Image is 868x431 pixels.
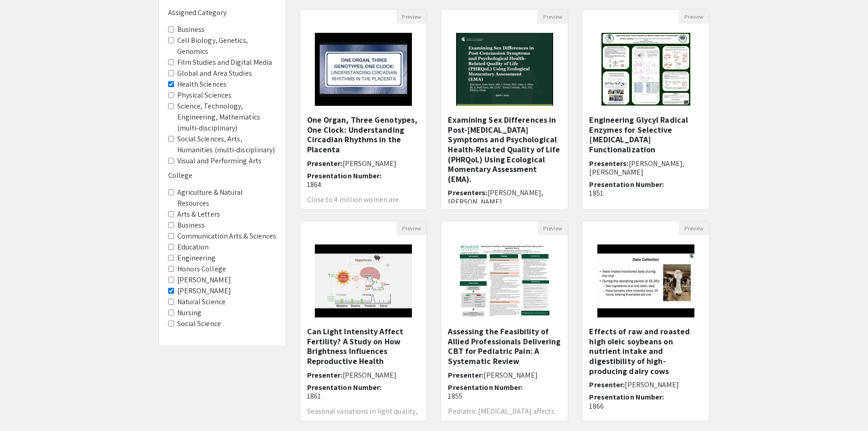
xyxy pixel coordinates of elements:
button: Preview [396,10,426,24]
img: <p>One Organ, Three Genotypes, One Clock: Understanding Circadian Rhythms in the Placenta</p> [306,24,421,115]
label: Social Science [177,318,221,329]
button: Preview [679,10,709,24]
label: Agriculture & Natural Resources [177,187,277,209]
h6: Presenter: [307,159,420,168]
span: Presentation Number: [589,180,664,189]
span: [PERSON_NAME] [483,370,537,380]
label: Communication Arts & Sciences [177,231,277,242]
label: Science, Technology, Engineering, Mathematics (multi-disciplinary) [177,101,277,134]
label: Business [177,220,205,231]
span: Seasonal variations in light quality, including duration and intensity, influence physiologi... [307,406,418,431]
h5: Examining Sex Differences in Post-[MEDICAL_DATA] Symptoms and Psychological Health-Related Qualit... [448,115,561,184]
p: 1861 [307,392,420,400]
label: Physical Sciences [177,90,232,101]
span: [PERSON_NAME], [PERSON_NAME] [448,188,543,206]
p: 1855 [448,392,561,400]
label: Business [177,24,205,35]
p: 1851 [589,189,702,197]
div: Open Presentation <p>Assessing the Feasibility of Allied Professionals Delivering CBT for Pediatr... [441,221,568,421]
span: [PERSON_NAME], [PERSON_NAME] [589,159,684,177]
p: Pediatric [MEDICAL_DATA] affects 1... [448,408,561,422]
label: Social Sciences, Arts, Humanities (multi-disciplinary) [177,134,277,156]
button: Preview [679,221,709,235]
span: [PERSON_NAME] [625,380,678,389]
div: Open Presentation <p><span style="color: rgb(0, 0, 0);">Examining Sex Differences in Post-Concuss... [441,9,568,210]
img: <p>Assessing the Feasibility of Allied Professionals Delivering CBT for Pediatric Pain: A Systema... [450,235,559,327]
p: 1866 [589,402,702,410]
img: <p><br></p><p>Can Light Intensity Affect Fertility? A Study on How Brightness Influences Reproduc... [306,235,421,327]
label: Natural Science [177,296,226,307]
label: Health Sciences [177,79,227,90]
h6: Presenter: [307,371,420,379]
label: Nursing [177,307,202,318]
h6: Presenters: [589,159,702,177]
h5: Can Light Intensity Affect Fertility? A Study on How Brightness Influences Reproductive Health [307,327,420,366]
label: Honors College [177,264,226,275]
button: Preview [396,221,426,235]
button: Preview [538,221,568,235]
h6: Presenter: [589,380,702,389]
iframe: Chat [7,390,39,424]
div: Open Presentation <p><strong style="color: rgb(24, 69, 59);">Effects of raw and roasted high olei... [582,221,709,421]
span: Close to 4 million women are diagnosed with [MEDICAL_DATA] (PE) a year, a hypertensive condition... [307,195,411,226]
img: <p><strong style="color: rgb(24, 69, 59);">Effects of raw and roasted high oleic soybeans on nutr... [588,235,704,327]
button: Preview [538,10,568,24]
span: Presentation Number: [448,383,523,392]
span: [PERSON_NAME] [343,159,396,168]
span: Presentation Number: [307,383,382,392]
label: Visual and Performing Arts [177,156,262,166]
h5: One Organ, Three Genotypes, One Clock: Understanding Circadian Rhythms in the Placenta [307,115,420,154]
p: 1864 [307,180,420,189]
h6: Assigned Category [168,8,277,17]
label: Cell Biology, Genetics, Genomics [177,35,277,57]
label: Global and Area Studies [177,68,252,79]
h5: ​Engineering Glycyl Radical Enzymes for Selective [MEDICAL_DATA] Functionalization [589,115,702,154]
label: [PERSON_NAME] [177,275,231,286]
label: Education [177,242,209,253]
span: Presentation Number: [307,171,382,181]
h5: Effects of raw and roasted high oleic soybeans on nutrient intake and digestibility of high-produ... [589,327,702,376]
label: Film Studies and Digital Media [177,57,272,68]
div: Open Presentation <p>One Organ, Three Genotypes, One Clock: Understanding Circadian Rhythms in th... [300,9,427,210]
label: [PERSON_NAME] [177,286,231,296]
div: Open Presentation <p><br></p><p>Can Light Intensity Affect Fertility? A Study on How Brightness I... [300,221,427,421]
img: <p><span style="color: rgb(0, 0, 0);">Examining Sex Differences in Post-Concussion Symptoms and P... [447,24,562,115]
h6: Presenter: [448,371,561,379]
div: Open Presentation <p><span style="background-color: rgb(245, 245, 245); color: rgb(0, 0, 0);">​</... [582,9,709,210]
label: Arts & Letters [177,209,220,220]
img: <p><span style="background-color: rgb(245, 245, 245); color: rgb(0, 0, 0);">​</span>Engineering G... [592,24,700,115]
span: [PERSON_NAME] [343,370,396,380]
h6: Presenters: [448,188,561,206]
h5: Assessing the Feasibility of Allied Professionals Delivering CBT for Pediatric Pain: A Systematic... [448,327,561,366]
h6: College [168,171,277,180]
label: Engineering [177,253,216,264]
span: Presentation Number: [589,392,664,402]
